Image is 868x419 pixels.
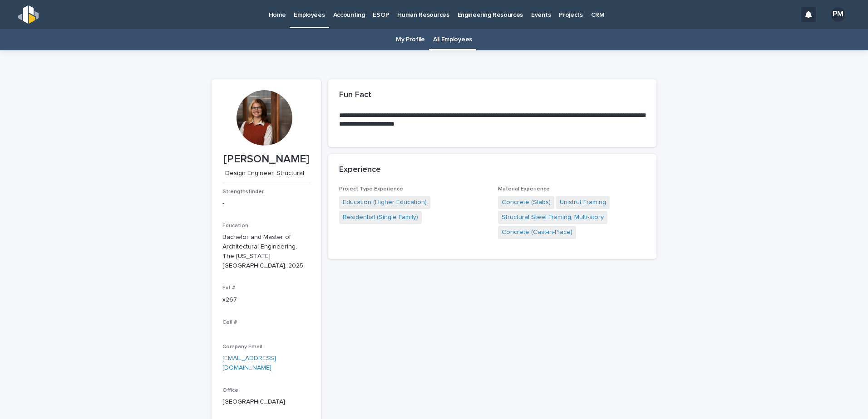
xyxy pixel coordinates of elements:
[222,199,310,208] p: -
[396,29,425,50] a: My Profile
[433,29,472,50] a: All Employees
[831,7,845,22] div: PM
[502,198,551,207] a: Concrete (Slabs)
[222,297,237,303] a: x267
[502,228,572,237] a: Concrete (Cast-in-Place)
[222,320,237,325] span: Cell #
[222,223,248,229] span: Education
[222,397,310,407] p: [GEOGRAPHIC_DATA]
[339,186,403,192] span: Project Type Experience
[339,90,371,100] h2: Fun Fact
[343,213,418,222] a: Residential (Single Family)
[222,285,235,291] span: Ext #
[222,153,310,166] p: [PERSON_NAME]
[343,198,427,207] a: Education (Higher Education)
[222,170,306,177] p: Design Engineer, Structural
[222,189,264,195] span: Strengthsfinder
[502,213,604,222] a: Structural Steel Framing, Multi-story
[222,233,310,270] p: Bachelor and Master of Architectural Engineering, The [US_STATE][GEOGRAPHIC_DATA], 2025
[222,355,276,371] a: [EMAIL_ADDRESS][DOMAIN_NAME]
[560,198,606,207] a: Unistrut Framing
[498,186,550,192] span: Material Experience
[18,5,39,24] img: s5b5MGTdWwFoU4EDV7nw
[222,388,238,393] span: Office
[339,165,381,175] h2: Experience
[222,344,262,350] span: Company Email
